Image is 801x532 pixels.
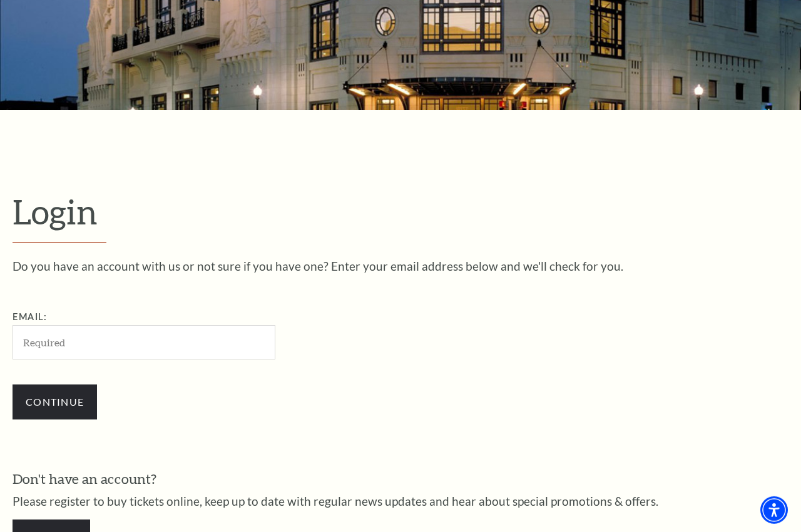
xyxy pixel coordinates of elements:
p: Do you have an account with us or not sure if you have one? Enter your email address below and we... [13,260,788,272]
label: Email: [13,311,47,322]
div: Accessibility Menu [760,496,788,524]
input: Submit button [13,384,97,419]
h3: Don't have an account? [13,469,788,489]
p: Please register to buy tickets online, keep up to date with regular news updates and hear about s... [13,495,788,507]
span: Login [13,191,98,231]
input: Required [13,325,275,359]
